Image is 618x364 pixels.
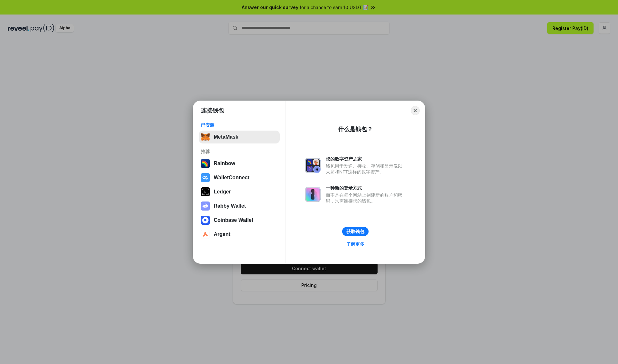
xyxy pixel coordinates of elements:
[214,231,230,237] div: Argent
[199,171,280,184] button: WalletConnect
[326,163,406,175] div: 钱包用于发送、接收、存储和显示像以太坊和NFT这样的数字资产。
[214,161,235,166] div: Rainbow
[326,185,406,191] div: 一种新的登录方式
[201,187,210,196] img: svg+xml,%3Csvg%20xmlns%3D%22http%3A%2F%2Fwww.w3.org%2F2000%2Fsvg%22%20width%3D%2228%22%20height%3...
[201,133,210,142] img: svg+xml,%3Csvg%20fill%3D%22none%22%20height%3D%2233%22%20viewBox%3D%220%200%2035%2033%22%20width%...
[214,217,253,223] div: Coinbase Wallet
[346,229,364,234] div: 获取钱包
[214,175,249,181] div: WalletConnect
[326,156,406,162] div: 您的数字资产之家
[338,125,373,133] div: 什么是钱包？
[199,185,280,198] button: Ledger
[201,202,210,211] img: svg+xml,%3Csvg%20xmlns%3D%22http%3A%2F%2Fwww.w3.org%2F2000%2Fsvg%22%20fill%3D%22none%22%20viewBox...
[201,159,210,168] img: svg+xml,%3Csvg%20width%3D%22120%22%20height%3D%22120%22%20viewBox%3D%220%200%20120%20120%22%20fil...
[201,216,210,225] img: svg+xml,%3Csvg%20width%3D%2228%22%20height%3D%2228%22%20viewBox%3D%220%200%2028%2028%22%20fill%3D...
[201,149,278,154] div: 推荐
[199,157,280,170] button: Rainbow
[346,241,364,247] div: 了解更多
[342,227,369,236] button: 获取钱包
[305,187,321,202] img: svg+xml,%3Csvg%20xmlns%3D%22http%3A%2F%2Fwww.w3.org%2F2000%2Fsvg%22%20fill%3D%22none%22%20viewBox...
[326,192,406,204] div: 而不是在每个网站上创建新的账户和密码，只需连接您的钱包。
[305,158,321,173] img: svg+xml,%3Csvg%20xmlns%3D%22http%3A%2F%2Fwww.w3.org%2F2000%2Fsvg%22%20fill%3D%22none%22%20viewBox...
[201,107,224,114] h1: 连接钱包
[201,230,210,239] img: svg+xml,%3Csvg%20width%3D%2228%22%20height%3D%2228%22%20viewBox%3D%220%200%2028%2028%22%20fill%3D...
[214,203,246,209] div: Rabby Wallet
[214,134,238,140] div: MetaMask
[214,189,231,195] div: Ledger
[201,122,278,128] div: 已安装
[411,106,420,115] button: Close
[199,131,280,143] button: MetaMask
[201,173,210,182] img: svg+xml,%3Csvg%20width%3D%2228%22%20height%3D%2228%22%20viewBox%3D%220%200%2028%2028%22%20fill%3D...
[199,214,280,227] button: Coinbase Wallet
[199,228,280,241] button: Argent
[342,240,368,248] a: 了解更多
[199,200,280,212] button: Rabby Wallet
